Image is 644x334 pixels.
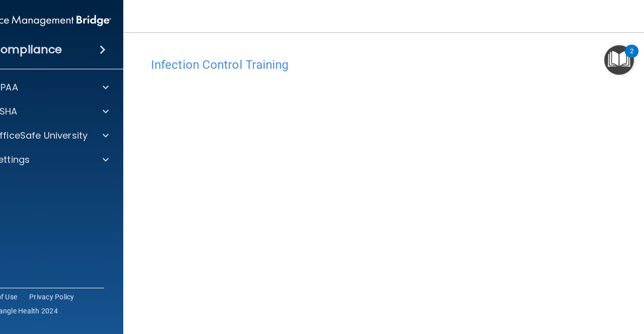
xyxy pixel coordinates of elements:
[630,51,633,64] div: 2
[604,45,634,75] button: Open Resource Center, 2 new notifications
[29,292,74,302] a: Privacy Policy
